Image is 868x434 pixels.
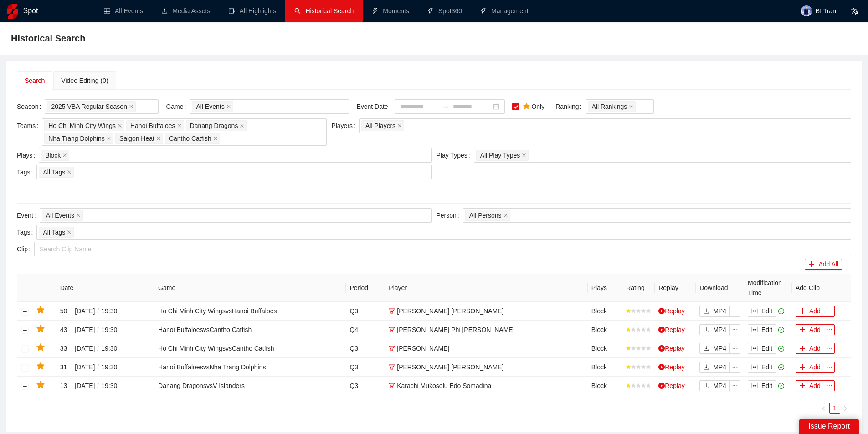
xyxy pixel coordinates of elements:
span: Only [519,102,549,112]
button: ellipsis [824,380,835,391]
span: star [631,346,636,351]
li: 1 [829,403,840,414]
span: plus [799,383,806,390]
td: Q3 [346,377,385,395]
a: thunderboltMoments [372,7,409,15]
span: star [631,309,636,313]
span: star [646,383,651,388]
span: star [631,327,636,332]
span: close [67,230,72,235]
label: Tags [17,165,36,179]
button: Expand row [21,308,29,315]
span: star [641,309,646,313]
button: downloadMP4 [699,343,730,354]
span: plus [808,261,815,268]
span: close [177,123,182,128]
span: 2025 VBA Regular Season [51,102,127,112]
button: plusAdd [796,324,824,335]
td: Block [588,339,622,358]
span: Danang Dragons [186,120,247,131]
a: Replay [658,382,685,389]
span: column-width [751,364,758,371]
span: ellipsis [730,327,740,333]
span: star [641,383,646,388]
span: / [95,307,101,315]
span: ellipsis [824,345,834,352]
div: 50 [DATE] 19:30 [60,306,151,316]
span: star [631,383,636,388]
td: Q4 [346,321,385,339]
span: close [118,123,122,128]
span: plus [799,327,806,334]
td: Ho Chi Minh City Wings vs Cantho Catfish [154,339,346,358]
th: Rating [622,274,655,302]
span: / [95,345,101,352]
span: close [522,153,526,158]
a: Replay [658,326,685,333]
span: All Players [365,121,395,131]
td: [PERSON_NAME] [PERSON_NAME] [385,302,587,321]
td: [PERSON_NAME] Phi [PERSON_NAME] [385,321,587,339]
span: filter [389,383,395,389]
span: star [36,381,45,389]
span: close [67,170,72,174]
span: / [95,326,101,333]
span: MP4 [713,306,726,316]
span: check-circle [778,346,784,352]
a: Replay [658,345,685,352]
th: Player [385,274,587,302]
a: video-cameraAll Highlights [229,7,277,15]
span: Saigon Heat [119,133,154,143]
span: MP4 [713,343,726,353]
div: Search [25,76,45,86]
span: download [703,364,709,371]
span: Ho Chi Minh City Wings [48,121,116,131]
span: close [629,104,633,109]
a: Replay [658,363,685,371]
span: play-circle [658,327,665,333]
th: Download [696,274,744,302]
span: Saigon Heat [115,133,163,144]
button: column-widthEdit [748,362,776,373]
span: star [626,365,631,369]
button: downloadMP4 [699,306,730,317]
span: Ho Chi Minh City Wings [44,120,124,131]
span: filter [389,345,395,352]
button: ellipsis [729,343,740,354]
span: check-circle [778,308,784,314]
div: 33 [DATE] 19:30 [60,343,151,353]
button: ellipsis [824,306,835,317]
span: plus [799,364,806,371]
td: Danang Dragons vs V Islanders [154,377,346,395]
button: ellipsis [729,306,740,317]
span: star [636,383,641,388]
td: Block [588,321,622,339]
span: star [636,365,641,369]
span: All Tags [43,227,65,237]
span: star [626,327,631,332]
span: star [641,365,646,369]
button: column-widthEdit [748,306,776,317]
button: plusAdd [796,362,824,373]
td: Q3 [346,339,385,358]
button: plusAdd [796,343,824,354]
span: close [76,213,81,218]
span: Hanoi Buffaloes [126,120,184,131]
span: Nha Trang Dolphins [44,133,113,144]
button: Expand row [21,345,29,352]
span: All Events [196,102,224,112]
button: Expand row [21,364,29,371]
img: logo [7,4,18,19]
span: star [646,309,651,313]
td: Hanoi Buffaloes vs Cantho Catfish [154,321,346,339]
span: Block [45,150,61,160]
label: Season [17,99,45,114]
button: plusAdd [796,306,824,317]
span: star [36,325,45,333]
span: download [703,345,709,352]
span: close [503,213,508,218]
span: check-circle [778,383,784,389]
th: Period [346,274,385,302]
th: Game [154,274,346,302]
span: close [213,136,218,141]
